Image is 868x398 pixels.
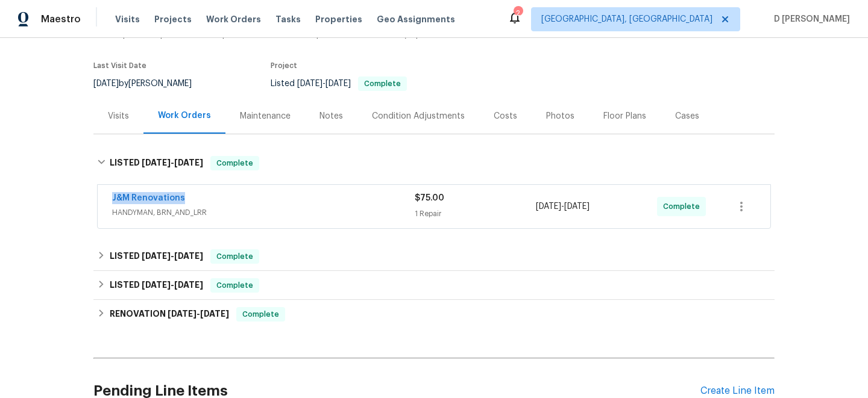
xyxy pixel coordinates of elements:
span: [DATE] [168,309,197,318]
span: [DATE] [297,79,322,88]
span: Visits [115,13,140,25]
span: [DATE] [174,158,203,167]
div: 1 Repair [415,208,536,220]
div: Notes [319,110,343,122]
span: [DATE] [93,79,119,88]
span: - [142,281,203,289]
div: LISTED [DATE]-[DATE]Complete [93,242,775,271]
span: Work Orders [206,13,261,25]
span: [DATE] [142,281,171,289]
span: Project [271,62,297,69]
span: [DATE] [564,202,590,211]
span: - [142,158,203,167]
span: [DATE] [200,309,229,318]
span: Listed [271,79,407,88]
span: D [PERSON_NAME] [769,13,850,25]
span: Geo Assignments [377,13,455,25]
div: by [PERSON_NAME] [93,76,206,91]
div: Maintenance [240,110,291,122]
span: Complete [237,308,284,320]
span: Complete [212,279,258,291]
span: Complete [663,201,705,213]
span: Complete [212,250,258,263]
h6: LISTED [110,156,203,170]
span: [DATE] [142,252,171,260]
h6: LISTED [110,278,203,293]
div: Photos [546,110,574,122]
span: Properties [315,13,362,25]
span: Projects [154,13,192,25]
span: Tasks [275,15,301,23]
div: 2 [514,7,522,19]
div: Condition Adjustments [372,110,465,122]
span: Complete [359,80,406,87]
div: Costs [494,110,517,122]
a: J&M Renovations [112,194,185,202]
span: [DATE] [142,158,171,167]
span: [DATE] [536,202,561,211]
span: [DATE] [174,281,203,289]
span: Complete [212,157,258,169]
div: Visits [108,110,129,122]
h6: RENOVATION [110,307,229,322]
div: LISTED [DATE]-[DATE]Complete [93,271,775,300]
span: - [536,201,590,213]
div: Create Line Item [700,385,775,397]
span: - [168,309,229,318]
span: HANDYMAN, BRN_AND_LRR [112,207,415,219]
div: Cases [675,110,699,122]
span: - [297,79,351,88]
span: [DATE] [325,79,351,88]
div: RENOVATION [DATE]-[DATE]Complete [93,300,775,329]
span: Last Visit Date [93,62,146,69]
div: LISTED [DATE]-[DATE]Complete [93,144,775,182]
h6: LISTED [110,249,203,264]
span: [DATE] [174,252,203,260]
span: - [142,252,203,260]
span: $75.00 [415,194,444,202]
span: [GEOGRAPHIC_DATA], [GEOGRAPHIC_DATA] [541,13,712,25]
div: Work Orders [158,110,211,122]
span: Maestro [41,13,81,25]
div: Floor Plans [603,110,646,122]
